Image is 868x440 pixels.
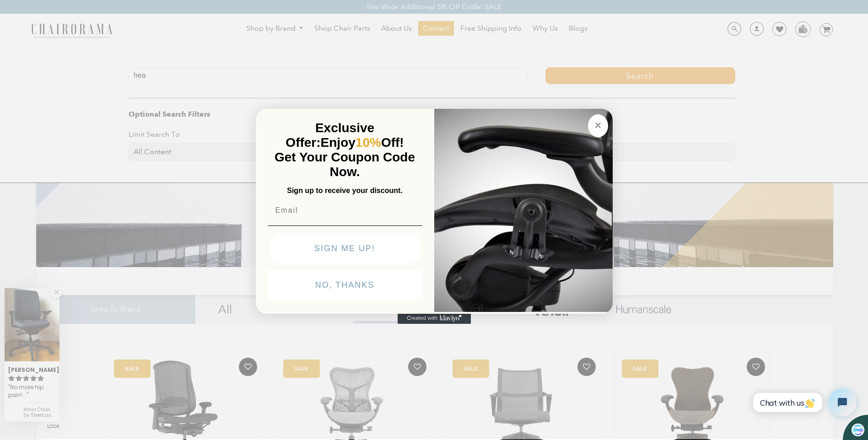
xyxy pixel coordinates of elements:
[268,201,422,220] input: Email
[286,121,374,150] span: Exclusive Offer:
[321,135,404,150] span: Enjoy Off!
[434,107,613,312] img: 92d77583-a095-41f6-84e7-858462e0427a.jpeg
[743,381,864,424] iframe: Tidio Chat
[275,150,415,179] span: Get Your Coupon Code Now.
[270,233,421,263] button: SIGN ME UP!
[398,313,471,324] a: Created with Klaviyo - opens in a new tab
[268,270,422,300] button: NO, THANKS
[287,187,402,194] span: Sign up to receive your discount.
[356,135,381,150] span: 10%
[588,114,608,137] button: Close dialog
